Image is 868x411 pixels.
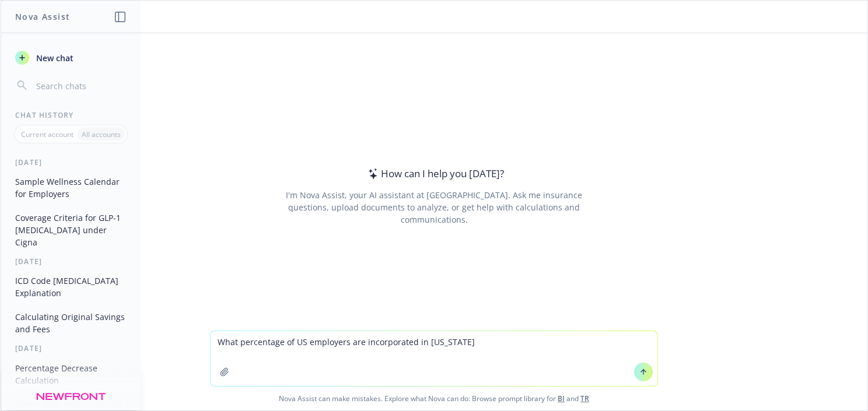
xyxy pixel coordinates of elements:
a: BI [558,394,565,403]
button: New chat [10,47,131,68]
button: Calculating Original Savings and Fees [10,307,131,339]
textarea: What percentage of US employers are incorporated in [US_STATE] [211,331,657,386]
div: Chat History [1,110,141,120]
a: TR [580,394,589,403]
div: I'm Nova Assist, your AI assistant at [GEOGRAPHIC_DATA]. Ask me insurance questions, upload docum... [269,189,598,226]
div: [DATE] [1,157,141,167]
span: New chat [34,52,73,64]
button: Sample Wellness Calendar for Employers [10,172,131,203]
button: Percentage Decrease Calculation [10,359,131,390]
button: ICD Code [MEDICAL_DATA] Explanation [10,271,131,303]
div: [DATE] [1,343,141,353]
div: How can I help you [DATE]? [365,166,504,181]
h1: Nova Assist [15,10,70,23]
input: Search chats [34,78,127,94]
p: Current account [21,129,73,139]
p: All accounts [82,129,121,139]
span: Nova Assist can make mistakes. Explore what Nova can do: Browse prompt library for and [5,387,863,410]
div: [DATE] [1,257,141,266]
button: Coverage Criteria for GLP-1 [MEDICAL_DATA] under Cigna [10,208,131,252]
